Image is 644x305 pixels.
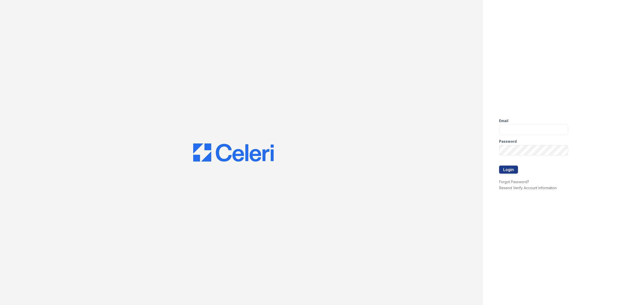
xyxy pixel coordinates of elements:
[499,180,529,184] a: Forgot Password?
[499,118,508,123] label: Email
[193,143,274,162] img: CE_Logo_Blue-a8612792a0a2168367f1c8372b55b34899dd931a85d93a1a3d3e32e68fde9ad4.png
[499,139,517,144] label: Password
[499,166,518,174] button: Login
[499,186,557,190] a: Resend Verify Account Information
